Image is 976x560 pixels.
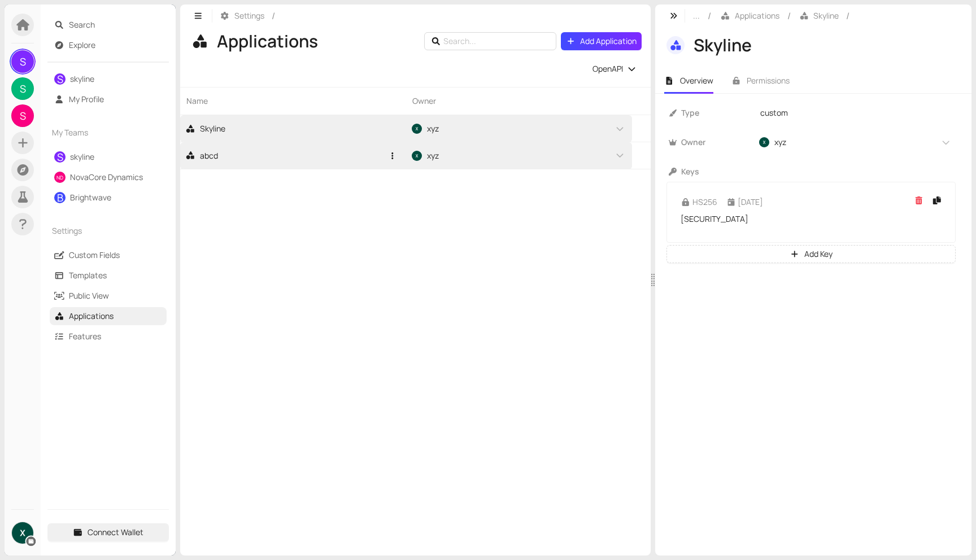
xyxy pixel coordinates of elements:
[217,30,320,52] div: Applications
[561,32,642,50] button: Add Application
[676,191,722,213] span: HS256
[714,7,785,25] button: Applications
[70,172,143,182] a: NovaCore Dynamics
[666,245,956,263] button: Add Key
[412,124,422,134] img: ACg8ocL2PLSHMB-tEaOxArXAbWMbuPQZH6xV--tiP_qvgO-k-ozjdA=s500
[794,7,844,25] button: Skyline
[52,126,145,139] span: My Teams
[69,16,163,34] span: Search
[69,94,104,104] a: My Profile
[185,150,218,162] div: abcd
[759,137,769,147] img: ACg8ocL2PLSHMB-tEaOxArXAbWMbuPQZH6xV--tiP_qvgO-k-ozjdA=s500
[813,10,839,22] span: Skyline
[427,150,439,162] span: xyz
[69,331,101,342] a: Features
[234,10,264,22] span: Settings
[69,250,120,260] a: Custom Fields
[694,34,956,56] div: Skyline
[47,523,169,541] button: Connect Wallet
[185,116,384,142] a: Skyline
[185,142,384,169] a: abcd
[735,10,779,22] span: Applications
[693,10,700,22] span: ...
[580,35,637,47] span: Add Application
[185,123,225,135] div: Skyline
[443,35,541,47] input: Search...
[47,120,169,146] div: My Teams
[20,50,26,73] span: S
[722,191,768,213] span: [DATE]
[587,60,642,78] button: OpenAPI
[681,107,753,119] span: Type
[47,218,169,244] div: Settings
[215,7,269,25] button: Settings
[180,88,406,115] div: Name
[406,88,632,115] div: Owner
[427,123,439,135] span: xyz
[88,526,143,539] span: Connect Wallet
[592,63,637,75] div: OpenAPI
[52,225,145,237] span: Settings
[747,75,790,86] span: Permissions
[681,136,753,148] span: Owner
[69,290,109,301] a: Public View
[412,151,422,161] img: ACg8ocL2PLSHMB-tEaOxArXAbWMbuPQZH6xV--tiP_qvgO-k-ozjdA=s500
[687,7,705,25] button: ...
[20,104,26,127] span: S
[69,310,114,321] a: Applications
[70,73,94,84] a: skyline
[804,248,833,260] span: Add Key
[681,165,958,178] span: Keys
[69,270,107,281] a: Templates
[676,213,946,225] p: [SECURITY_DATA]
[70,151,94,162] a: skyline
[20,77,26,100] span: S
[69,40,95,50] a: Explore
[680,75,713,86] span: Overview
[12,522,33,544] img: ACg8ocL2PLSHMB-tEaOxArXAbWMbuPQZH6xV--tiP_qvgO-k-ozjdA=s500
[70,192,111,203] a: Brightwave
[774,136,786,148] span: xyz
